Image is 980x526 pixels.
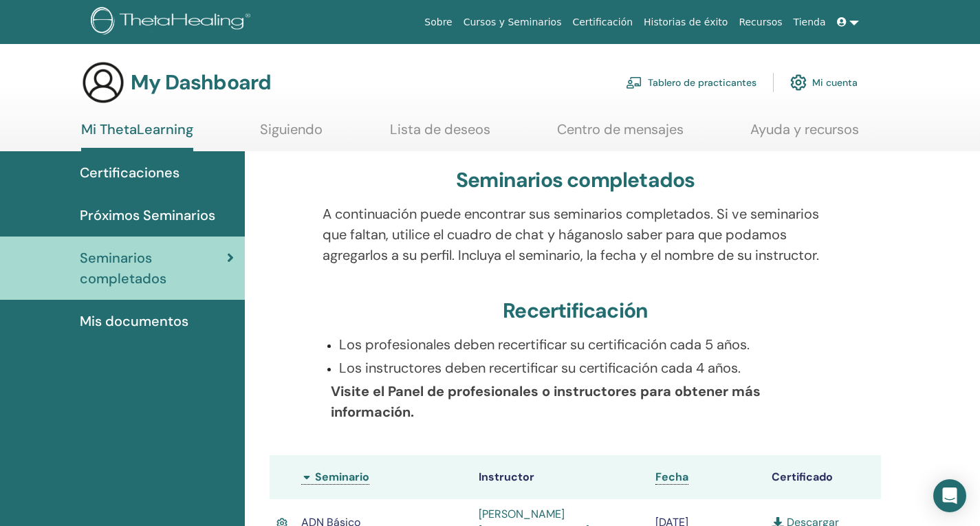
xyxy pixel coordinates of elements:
[750,121,859,148] a: Ayuda y recursos
[638,10,733,35] a: Historias de éxito
[626,67,756,98] a: Tablero de practicantes
[419,10,457,35] a: Sobre
[567,10,638,35] a: Certificación
[339,358,829,378] p: Los instructores deben recertificar su certificación cada 4 años.
[557,121,684,148] a: Centro de mensajes
[91,7,255,38] img: logo.png
[655,470,688,485] a: Fecha
[788,10,831,35] a: Tienda
[81,61,125,105] img: generic-user-icon.jpg
[260,121,323,148] a: Siguiendo
[390,121,490,148] a: Lista de deseos
[790,67,858,98] a: Mi cuenta
[933,479,966,512] div: Open Intercom Messenger
[323,204,829,265] p: A continuación puede encontrar sus seminarios completados. Si ve seminarios que faltan, utilice e...
[655,470,688,484] span: Fecha
[765,455,881,499] th: Certificado
[339,334,829,355] p: Los profesionales deben recertificar su certificación cada 5 años.
[131,70,271,95] h3: My Dashboard
[81,121,193,151] a: Mi ThetaLearning
[790,71,807,94] img: cog.svg
[80,205,215,226] span: Próximos Seminarios
[80,248,227,289] span: Seminarios completados
[626,76,642,89] img: chalkboard-teacher.svg
[733,10,787,35] a: Recursos
[503,298,648,323] h3: Recertificación
[80,162,179,183] span: Certificaciones
[331,382,761,421] b: Visite el Panel de profesionales o instructores para obtener más información.
[80,311,188,331] span: Mis documentos
[472,455,649,499] th: Instructor
[458,10,567,35] a: Cursos y Seminarios
[456,168,695,193] h3: Seminarios completados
